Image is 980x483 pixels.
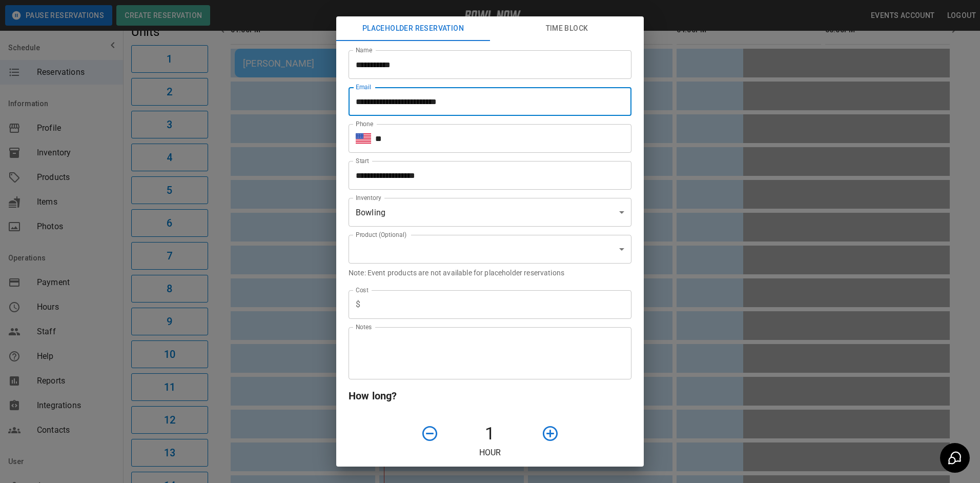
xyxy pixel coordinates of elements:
div: ​ [349,235,631,264]
div: Bowling [349,198,631,227]
label: Phone [356,119,373,128]
input: Choose date, selected date is Oct 17, 2025 [349,161,624,190]
button: Select country [356,131,371,146]
h6: How long? [349,388,631,404]
label: Start [356,156,369,165]
h4: 1 [443,423,537,445]
button: Placeholder Reservation [336,16,490,41]
p: $ [356,298,360,311]
p: Hour [349,447,631,459]
p: Note: Event products are not available for placeholder reservations [349,268,631,278]
button: Time Block [490,16,644,41]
